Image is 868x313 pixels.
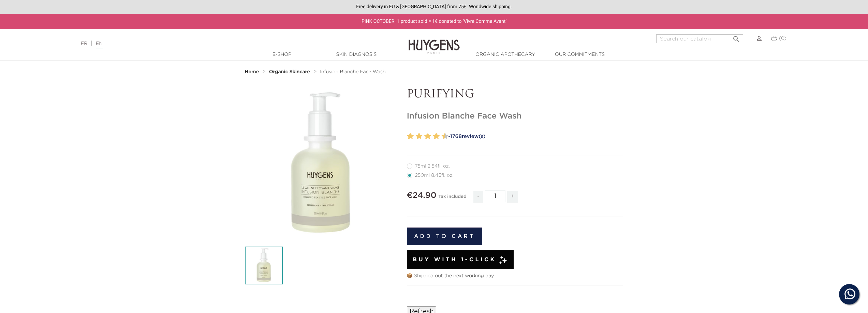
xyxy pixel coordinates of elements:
[414,131,417,141] label: 3
[407,228,483,245] button: Add to cart
[440,131,443,141] label: 9
[407,111,623,121] h1: Infusion Blanche Face Wash
[435,131,440,141] label: 8
[409,29,460,55] img: Huygens
[407,191,437,200] span: €24.90
[322,51,391,58] a: Skin Diagnosis
[546,51,614,58] a: Our commitments
[656,34,743,43] input: Search
[471,51,540,58] a: Organic Apothecary
[485,190,505,202] input: Quantity
[507,191,518,203] span: +
[732,33,740,41] i: 
[730,32,742,42] button: 
[431,131,434,141] label: 7
[426,131,431,141] label: 6
[443,131,448,141] label: 10
[320,69,385,75] a: Infusion Blanche Face Wash
[409,131,414,141] label: 2
[407,173,462,178] label: 250ml 8.45fl. oz.
[446,131,623,142] a: -1768review(s)
[248,51,316,58] a: E-Shop
[96,41,103,48] a: EN
[77,40,356,48] div: |
[269,69,310,74] strong: Organic Skincare
[245,69,261,75] a: Home
[473,191,483,203] span: -
[81,41,87,46] a: FR
[779,36,786,41] span: (0)
[406,131,408,141] label: 1
[407,272,623,280] p: 📦 Shipped out the next working day
[438,189,466,208] div: Tax included
[423,131,425,141] label: 5
[450,134,462,139] span: 1768
[417,131,422,141] label: 4
[269,69,312,75] a: Organic Skincare
[407,88,623,101] p: PURIFYING
[320,69,385,74] span: Infusion Blanche Face Wash
[245,69,259,74] strong: Home
[407,163,458,169] label: 75ml 2.54fl. oz.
